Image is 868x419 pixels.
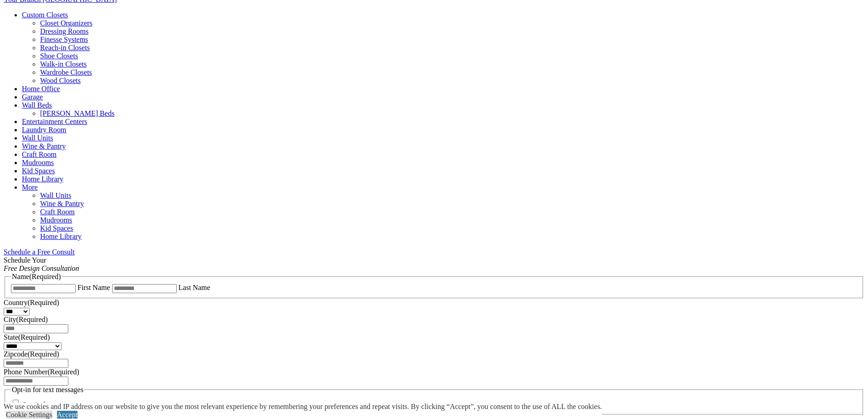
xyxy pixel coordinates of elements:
a: Home Library [22,175,63,183]
a: Laundry Room [22,126,66,134]
a: Wardrobe Closets [40,68,92,76]
a: Wall Units [22,134,53,142]
label: City [4,316,48,323]
label: Zipcode [4,350,59,358]
a: Wine & Pantry [22,142,66,150]
a: Wine & Pantry [40,200,84,207]
label: State [4,333,50,341]
a: Home Office [22,85,60,93]
a: Kid Spaces [40,224,73,232]
em: Free Design Consultation [4,264,79,272]
a: Craft Room [40,208,75,216]
a: Finesse Systems [40,36,88,43]
span: (Required) [18,333,50,341]
span: Schedule Your [4,256,79,272]
legend: Name [11,273,62,281]
a: Schedule a Free Consult (opens a dropdown menu) [4,248,75,256]
label: Phone Number [4,368,79,376]
a: Home Library [40,233,82,240]
label: First Name [77,284,110,291]
a: Wood Closets [40,77,81,84]
label: Country [4,299,59,306]
a: Craft Room [22,150,56,158]
a: Entertainment Centers [22,118,87,125]
span: (Required) [29,273,61,280]
a: Reach-in Closets [40,44,90,52]
a: Kid Spaces [22,167,55,175]
a: Cookie Settings [6,411,52,419]
div: We use cookies and IP address on our website to give you the most relevant experience by remember... [4,403,602,411]
a: Mudrooms [40,216,72,224]
span: (Required) [47,368,79,376]
a: Shoe Closets [40,52,78,60]
a: Wall Units [40,191,71,199]
a: Walk-in Closets [40,60,87,68]
span: (Required) [27,350,59,358]
a: [PERSON_NAME] Beds [40,109,114,117]
a: Accept [57,411,77,419]
a: More menu text will display only on big screen [22,183,38,191]
a: Dressing Rooms [40,27,88,35]
span: (Required) [27,299,59,306]
a: Mudrooms [22,159,54,166]
legend: Opt-in for text messages [11,386,84,394]
span: (Required) [16,316,48,323]
a: Wall Beds [22,101,52,109]
a: Garage [22,93,43,101]
label: Opt-in for text messages [22,401,93,409]
label: Last Name [179,284,211,291]
a: Custom Closets [22,11,68,19]
a: Closet Organizers [40,19,92,27]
